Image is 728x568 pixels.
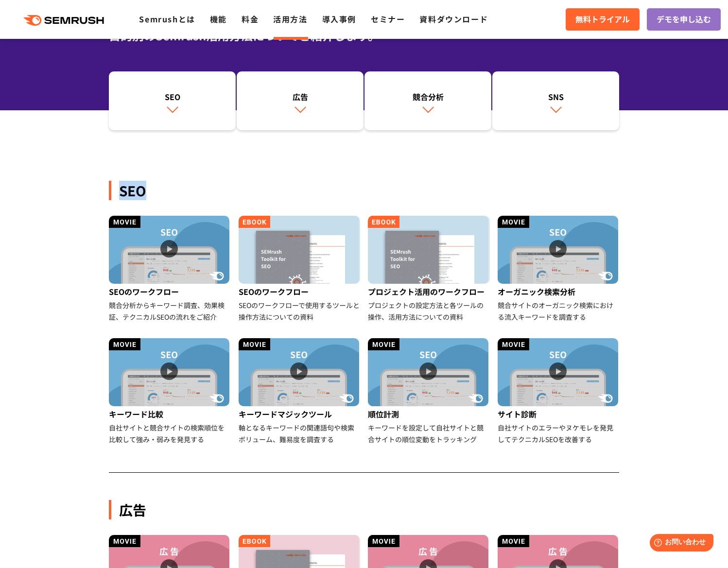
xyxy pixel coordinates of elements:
[368,299,490,323] div: プロジェクトの設定方法と各ツールの操作、活用方法についての資料
[498,406,620,422] div: サイト診断
[139,13,195,25] a: Semrushとは
[498,422,620,445] div: 自社サイトのエラーやヌケモレを発見してテクニカルSEOを改善する
[109,71,236,131] a: SEO
[242,13,259,25] a: 料金
[109,422,231,445] div: 自社サイトと競合サイトの検索順位を比較して強み・弱みを発見する
[237,71,364,131] a: 広告
[498,338,620,445] a: サイト診断 自社サイトのエラーやヌケモレを発見してテクニカルSEOを改善する
[368,422,490,445] div: キーワードを設定して自社サイトと競合サイトの順位変動をトラッキング
[498,284,620,299] div: オーガニック検索分析
[114,91,231,103] div: SEO
[575,13,630,26] span: 無料トライアル
[109,406,231,422] div: キーワード比較
[109,500,619,519] div: 広告
[239,338,361,445] a: キーワードマジックツール 軸となるキーワードの関連語句や検索ボリューム、難易度を調査する
[371,13,405,25] a: セミナー
[109,299,231,323] div: 競合分析からキーワード調査、効果検証、テクニカルSEOの流れをご紹介
[497,91,614,103] div: SNS
[368,284,490,299] div: プロジェクト活用のワークフロー
[109,284,231,299] div: SEOのワークフロー
[566,8,640,31] a: 無料トライアル
[498,299,620,323] div: 競合サイトのオーガニック検索における流入キーワードを調査する
[419,13,488,25] a: 資料ダウンロード
[239,284,361,299] div: SEOのワークフロー
[239,406,361,422] div: キーワードマジックツール
[109,216,231,323] a: SEOのワークフロー 競合分析からキーワード調査、効果検証、テクニカルSEOの流れをご紹介
[322,13,356,25] a: 導入事例
[368,406,490,422] div: 順位計測
[239,216,361,323] a: SEOのワークフロー SEOのワークフローで使用するツールと操作方法についての資料
[492,71,619,131] a: SNS
[109,181,619,200] div: SEO
[364,71,491,131] a: 競合分析
[109,338,231,445] a: キーワード比較 自社サイトと競合サイトの検索順位を比較して強み・弱みを発見する
[641,530,717,557] iframe: Help widget launcher
[369,91,486,103] div: 競合分析
[239,422,361,445] div: 軸となるキーワードの関連語句や検索ボリューム、難易度を調査する
[242,91,359,103] div: 広告
[498,216,620,323] a: オーガニック検索分析 競合サイトのオーガニック検索における流入キーワードを調査する
[368,216,490,323] a: プロジェクト活用のワークフロー プロジェクトの設定方法と各ツールの操作、活用方法についての資料
[273,13,307,25] a: 活用方法
[368,338,490,445] a: 順位計測 キーワードを設定して自社サイトと競合サイトの順位変動をトラッキング
[210,13,227,25] a: 機能
[239,299,361,323] div: SEOのワークフローで使用するツールと操作方法についての資料
[647,8,721,31] a: デモを申し込む
[657,13,711,26] span: デモを申し込む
